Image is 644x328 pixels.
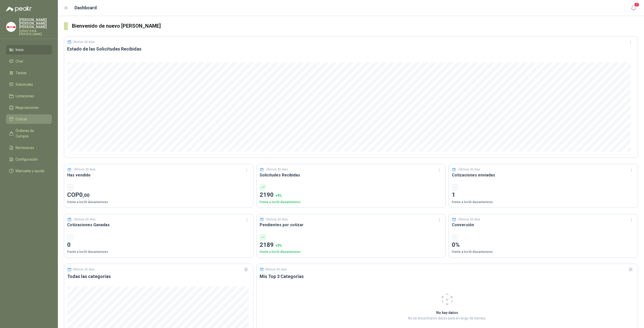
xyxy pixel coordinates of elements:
[458,217,480,222] p: Últimos 30 días
[6,91,52,101] a: Licitaciones
[16,47,24,53] span: Inicio
[16,116,27,122] span: Cotizar
[275,194,282,198] span: + 9 %
[83,192,90,198] span: ,00
[67,222,250,228] h3: Cotizaciones Ganadas
[74,4,97,11] h1: Dashboard
[452,190,635,200] p: 1
[452,184,458,190] div: -
[67,250,250,254] p: Frente a los 30 días anteriores
[16,82,33,87] span: Solicitudes
[16,105,39,110] span: Negociaciones
[67,200,250,205] p: Frente a los 30 días anteriores
[67,273,250,279] h3: Todas las categorías
[16,157,38,162] span: Configuración
[74,217,96,222] p: Últimos 30 días
[6,68,52,78] a: Tareas
[67,240,250,250] p: 0
[452,234,458,240] div: -
[19,30,52,36] p: FERRETERIA [PERSON_NAME]
[452,222,635,228] h3: Conversión
[629,4,638,13] button: 1
[359,315,535,321] p: No se encontraron datos para el rango de tiempo.
[260,250,442,254] p: Frente a los 30 días anteriores
[260,273,635,279] h3: Mis Top 3 Categorías
[73,268,95,271] p: Últimos 30 días
[6,103,52,112] a: Negociaciones
[67,172,250,178] h3: Has vendido
[6,166,52,176] a: Manuales y ayuda
[260,190,442,200] p: 2190
[16,59,23,64] span: Chat
[452,240,635,250] p: 0%
[452,200,635,205] p: Frente a los 30 días anteriores
[634,2,639,7] span: 1
[6,22,16,32] img: Company Logo
[19,18,52,29] p: [PERSON_NAME] [PERSON_NAME] [PERSON_NAME]
[266,217,288,222] p: Últimos 30 días
[260,172,442,178] h3: Solicitudes Recibidas
[260,222,442,228] h3: Pendientes por cotizar
[6,143,52,153] a: Remisiones
[67,234,73,240] div: -
[16,128,47,139] span: Órdenes de Compra
[16,168,44,174] span: Manuales y ayuda
[6,80,52,89] a: Solicitudes
[16,70,27,76] span: Tareas
[67,184,73,190] div: -
[265,268,287,271] p: Últimos 30 días
[452,172,635,178] h3: Cotizaciones enviadas
[266,167,288,172] p: Últimos 30 días
[260,200,442,205] p: Frente a los 30 días anteriores
[67,190,250,200] p: COP
[275,244,282,248] span: + 9 %
[458,167,480,172] p: Últimos 30 días
[73,40,95,44] p: Últimos 30 días
[74,167,96,172] p: Últimos 30 días
[452,250,635,254] p: Frente a los 30 días anteriores
[16,145,34,151] span: Remisiones
[79,191,90,198] span: 0
[260,240,442,250] p: 2189
[6,155,52,164] a: Configuración
[6,126,52,141] a: Órdenes de Compra
[6,114,52,124] a: Cotizar
[16,93,34,99] span: Licitaciones
[72,22,638,30] h3: Bienvenido de nuevo [PERSON_NAME]
[67,46,635,52] h3: Estado de las Solicitudes Recibidas
[6,45,52,55] a: Inicio
[359,310,535,315] h2: No hay datos
[6,57,52,66] a: Chat
[6,6,32,12] img: Logo peakr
